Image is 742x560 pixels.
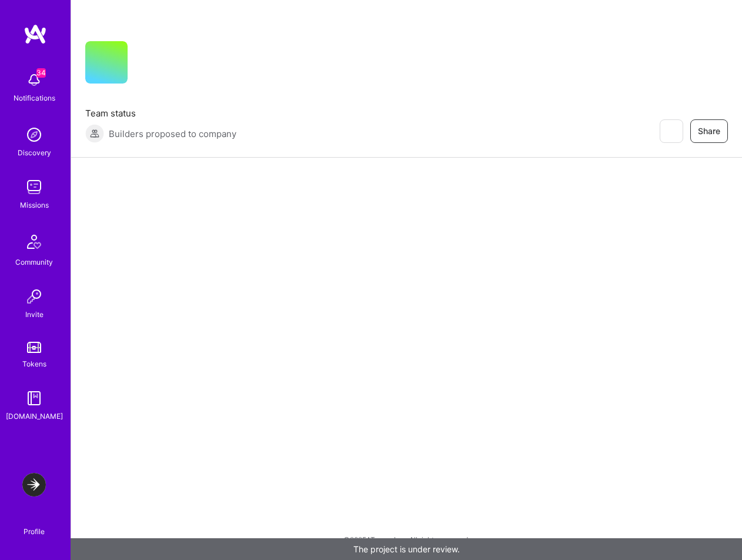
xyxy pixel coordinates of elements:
[22,123,46,146] img: discovery
[690,119,728,143] button: Share
[22,473,46,496] img: LaunchDarkly: Experimentation Delivery Team
[18,146,51,159] div: Discovery
[24,24,47,45] img: logo
[19,513,49,536] a: Profile
[22,68,46,92] img: bell
[25,308,44,321] div: Invite
[27,342,41,353] img: tokens
[15,256,53,268] div: Community
[22,358,46,370] div: Tokens
[22,386,46,410] img: guide book
[85,124,104,143] img: Builders proposed to company
[698,125,720,137] span: Share
[14,92,55,104] div: Notifications
[142,60,151,69] i: icon CompanyGray
[24,525,45,536] div: Profile
[22,175,46,199] img: teamwork
[85,107,236,119] span: Team status
[20,228,48,256] img: Community
[19,473,49,496] a: LaunchDarkly: Experimentation Delivery Team
[71,538,742,560] div: The project is under review.
[6,410,63,422] div: [DOMAIN_NAME]
[109,128,236,140] span: Builders proposed to company
[20,199,49,211] div: Missions
[36,68,46,78] span: 34
[22,285,46,308] img: Invite
[666,126,676,136] i: icon EyeClosed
